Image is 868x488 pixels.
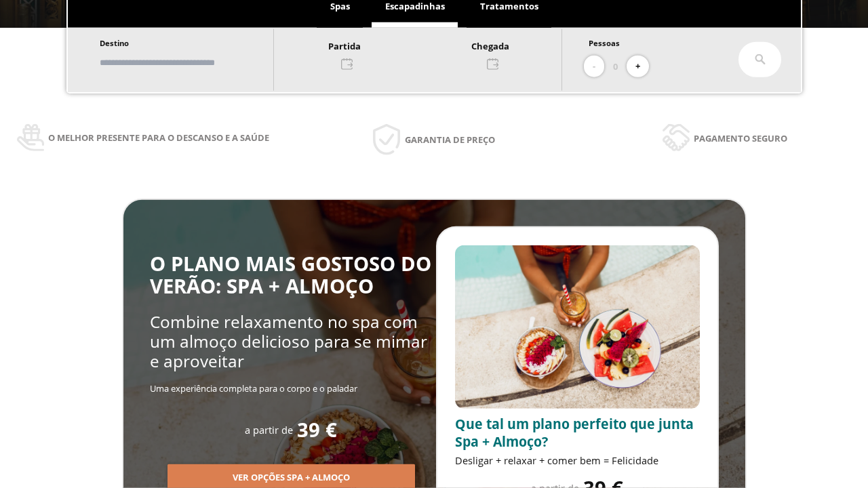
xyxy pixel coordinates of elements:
[455,245,700,409] img: promo-sprunch.ElVl7oUD.webp
[405,132,495,147] span: Garantia de preço
[100,38,129,48] span: Destino
[48,130,269,145] span: O melhor presente para o descanso e a saúde
[150,250,431,300] span: O PLANO MAIS GOSTOSO DO VERÃO: SPA + ALMOÇO
[233,471,350,485] span: Ver opções Spa + Almoço
[613,59,618,74] span: 0
[167,471,415,483] a: Ver opções Spa + Almoço
[455,453,658,467] span: Desligar + relaxar + comer bem = Felicidade
[627,56,649,78] button: +
[584,56,604,78] button: -
[589,38,620,48] span: Pessoas
[245,423,293,436] span: a partir de
[150,310,427,373] span: Combine relaxamento no spa com um almoço delicioso para se mimar e aproveitar
[297,419,337,441] span: 39 €
[694,131,787,146] span: Pagamento seguro
[455,415,694,451] span: Que tal um plano perfeito que junta Spa + Almoço?
[150,382,357,394] span: Uma experiência completa para o corpo e o paladar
